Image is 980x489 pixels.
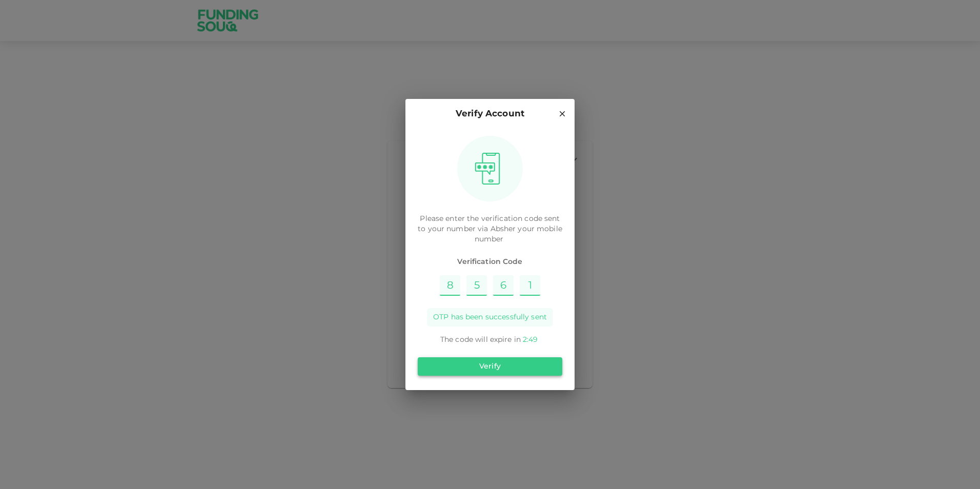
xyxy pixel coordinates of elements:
[418,357,562,376] button: Verify
[440,336,521,343] span: The code will expire in
[418,214,562,244] p: Please enter the verification code sent to your number via Absher
[418,257,562,267] span: Verification Code
[493,275,514,296] input: Please enter OTP character 3
[466,275,487,296] input: Please enter OTP character 2
[475,226,562,243] span: your mobile number
[523,336,538,343] span: 2 : 49
[440,275,460,296] input: Please enter OTP character 1
[520,275,540,296] input: Please enter OTP character 4
[456,107,524,121] p: Verify Account
[471,152,504,185] img: otpImage
[433,312,547,322] span: OTP has been successfully sent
